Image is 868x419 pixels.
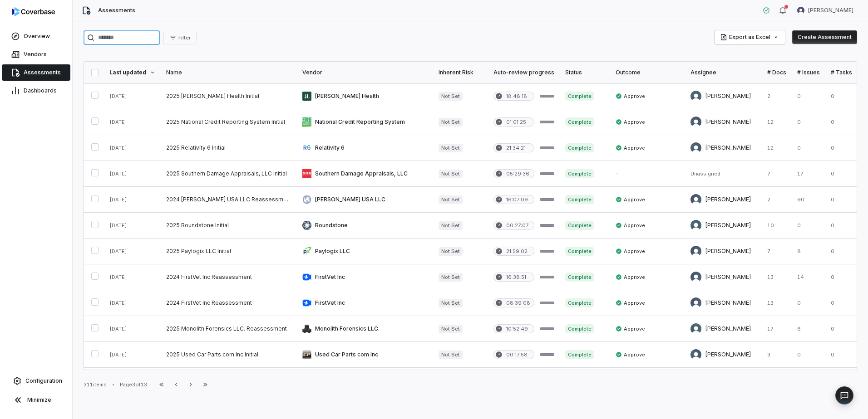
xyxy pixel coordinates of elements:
[2,83,70,99] a: Dashboards
[797,7,804,14] img: Kourtney Shields avatar
[792,4,859,17] button: Kourtney Shields avatar[PERSON_NAME]
[24,69,61,76] span: Assessments
[690,349,701,360] img: Melanie Lorent avatar
[792,30,857,44] button: Create Assessment
[690,323,701,334] img: Nic Weilbacher avatar
[690,117,701,127] img: Melanie Lorent avatar
[24,33,50,40] span: Overview
[4,373,69,389] a: Configuration
[112,381,114,388] div: •
[27,396,51,404] span: Minimize
[690,69,756,76] div: Assignee
[797,69,820,76] div: # Issues
[439,69,483,76] div: Inherent Risk
[163,31,197,44] button: Filter
[166,69,291,76] div: Name
[690,91,701,102] img: Brittany Durbin avatar
[84,381,107,388] div: 311 items
[12,7,55,16] img: logo-D7KZi-bG.svg
[24,87,57,94] span: Dashboards
[4,391,69,409] button: Minimize
[831,69,852,76] div: # Tasks
[715,30,785,44] button: Export as Excel
[25,377,62,385] span: Configuration
[690,246,701,257] img: Anita Ritter avatar
[610,161,685,187] td: -
[98,7,135,14] span: Assessments
[690,297,701,308] img: Anita Ritter avatar
[24,51,47,58] span: Vendors
[2,46,70,63] a: Vendors
[493,69,554,76] div: Auto-review progress
[616,69,680,76] div: Outcome
[767,69,786,76] div: # Docs
[120,381,147,388] div: Page 3 of 13
[302,69,428,76] div: Vendor
[690,220,701,231] img: Brittany Durbin avatar
[690,142,701,153] img: Melanie Lorent avatar
[109,69,155,76] div: Last updated
[808,7,853,14] span: [PERSON_NAME]
[2,28,70,44] a: Overview
[690,272,701,283] img: Anita Ritter avatar
[565,69,605,76] div: Status
[178,34,191,41] span: Filter
[2,64,70,81] a: Assessments
[690,194,701,205] img: Anita Ritter avatar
